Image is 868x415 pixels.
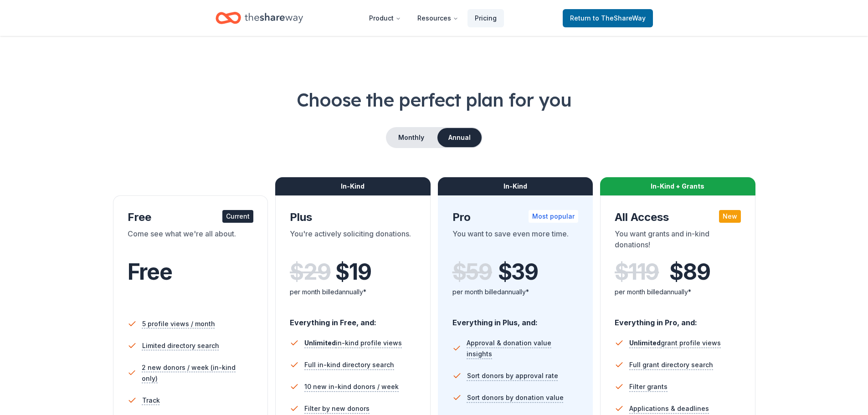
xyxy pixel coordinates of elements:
[570,13,646,24] span: Return
[142,362,253,384] span: 2 new donors / week (in-kind only)
[629,359,713,370] span: Full grant directory search
[304,403,370,414] span: Filter by new donors
[452,228,579,254] div: You want to save even more time.
[719,210,741,223] div: New
[142,318,215,329] span: 5 profile views / month
[36,87,832,113] h1: Choose the perfect plan for you
[452,287,579,297] div: per month billed annually*
[304,359,394,370] span: Full in-kind directory search
[629,339,721,347] span: grant profile views
[629,339,661,347] span: Unlimited
[600,177,755,195] div: In-Kind + Grants
[438,177,593,195] div: In-Kind
[563,9,653,27] a: Returnto TheShareWay
[387,128,436,147] button: Monthly
[128,258,172,285] span: Free
[304,339,402,347] span: in-kind profile views
[290,210,416,225] div: Plus
[452,210,579,225] div: Pro
[222,210,253,223] div: Current
[362,7,504,29] nav: Main
[304,381,399,392] span: 10 new in-kind donors / week
[410,9,466,27] button: Resources
[467,338,578,359] span: Approval & donation value insights
[290,309,416,328] div: Everything in Free, and:
[467,370,558,381] span: Sort donors by approval rate
[593,14,646,22] span: to TheShareWay
[498,259,538,285] span: $ 39
[335,259,371,285] span: $ 19
[128,210,254,225] div: Free
[615,210,741,225] div: All Access
[304,339,336,347] span: Unlimited
[467,392,564,403] span: Sort donors by donation value
[142,395,160,406] span: Track
[529,210,578,223] div: Most popular
[615,309,741,328] div: Everything in Pro, and:
[669,259,710,285] span: $ 89
[615,287,741,297] div: per month billed annually*
[467,9,504,27] a: Pricing
[128,228,254,254] div: Come see what we're all about.
[216,7,303,29] a: Home
[290,228,416,254] div: You're actively soliciting donations.
[629,403,709,414] span: Applications & deadlines
[437,128,482,147] button: Annual
[452,309,579,328] div: Everything in Plus, and:
[615,228,741,254] div: You want grants and in-kind donations!
[275,177,431,195] div: In-Kind
[142,340,219,351] span: Limited directory search
[362,9,408,27] button: Product
[290,287,416,297] div: per month billed annually*
[629,381,668,392] span: Filter grants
